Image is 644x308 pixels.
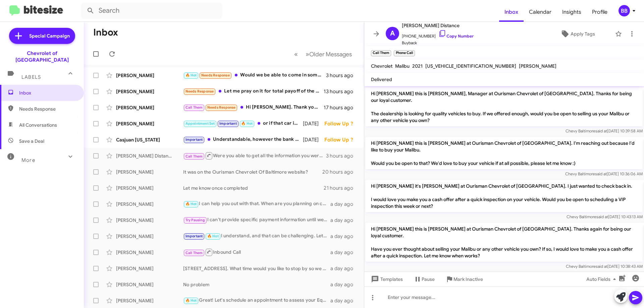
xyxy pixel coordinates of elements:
button: Templates [364,273,408,285]
div: 20 hours ago [322,169,359,175]
div: I can help you out with that. When are you planning on coming down to possibly finalize your deal... [183,200,330,208]
span: 🔥 Hot [207,234,219,238]
span: Needs Response [207,105,236,110]
span: Appointment Set [185,121,215,126]
span: » [306,50,309,58]
span: Call Them [185,251,203,255]
small: Phone Call [394,50,415,56]
span: All Conversations [19,122,57,128]
a: Special Campaign [9,28,75,44]
span: Chevrolet [371,63,392,69]
nav: Page navigation example [290,47,356,61]
div: It was on the Ourisman Chevrolet Of Baltimore website? [183,169,322,175]
a: Profile [587,2,613,22]
span: [PERSON_NAME] [519,63,556,69]
p: Hi [PERSON_NAME] this is [PERSON_NAME] at Ourisman Chevrolet of [GEOGRAPHIC_DATA]. I'm reaching o... [366,137,643,169]
span: said at [596,214,608,219]
span: Inbox [499,2,524,22]
div: a day ago [330,249,359,256]
span: Important [219,121,237,126]
button: Previous [290,47,302,61]
span: Needs Response [19,106,76,112]
div: Would we be able to come in sometime [DATE]? [183,71,326,79]
div: Hi [PERSON_NAME]. Thank you for the follow-up The sales person was excellent and I was ready to u... [183,104,324,111]
div: BB [619,5,630,16]
div: [DATE] [303,136,324,143]
span: Labels [21,74,41,80]
div: [PERSON_NAME] Distance [116,152,183,159]
div: [STREET_ADDRESS]. What time would you like to stop by so we can have the vehicle pulled up and re... [183,265,330,272]
div: 3 hours ago [326,72,359,79]
span: Special Campaign [29,33,70,39]
span: Auto Fields [586,273,619,285]
span: Call Them [185,105,203,110]
input: Search [81,3,222,19]
div: [PERSON_NAME] [116,72,183,79]
span: said at [595,128,607,133]
span: Needs Response [185,89,214,94]
p: Hi [PERSON_NAME] this is [PERSON_NAME], Manager at Ourisman Chevrolet of [GEOGRAPHIC_DATA]. Thank... [366,87,643,126]
div: a day ago [330,297,359,304]
span: Older Messages [309,51,352,58]
h1: Inbox [93,27,118,38]
div: 13 hours ago [324,88,359,95]
span: Important [185,234,203,238]
div: [DATE] [303,120,324,127]
div: a day ago [330,233,359,240]
span: 🔥 Hot [241,121,253,126]
div: Were you able to get all the information you were looking for [DATE] ? [183,151,326,160]
span: Mark Inactive [453,273,483,285]
button: Mark Inactive [440,273,488,285]
div: Great! Let's schedule an appointment to assess your Equinox and discuss the details. What day wor... [183,297,330,304]
span: [PHONE_NUMBER] [402,29,474,40]
div: Let me pray on it for total payoff of the balance. 54,436 mi. [183,87,324,95]
span: Save a Deal [19,138,44,144]
div: [PERSON_NAME] [116,104,183,111]
div: a day ago [330,265,359,272]
button: BB [613,5,637,16]
button: Auto Fields [581,273,624,285]
div: I understand, and that can be challenging. Let’s discuss your current vehicle and explore potenti... [183,232,330,240]
small: Call Them [371,50,391,56]
span: [US_VEHICLE_IDENTIFICATION_NUMBER] [425,63,516,69]
div: 3 hours ago [326,152,359,159]
span: 🔥 Hot [185,202,197,206]
div: Understandable, however the bank determines what the down payment would be. Would you happen to h... [183,136,303,143]
span: Important [185,137,203,142]
span: Delivered [371,76,392,82]
div: [PERSON_NAME] [116,281,183,288]
div: [PERSON_NAME] [116,233,183,240]
span: « [294,50,298,58]
span: Chevy Baltimore [DATE] 10:43:13 AM [567,214,643,219]
span: 🔥 Hot [185,73,197,77]
span: More [21,157,35,163]
span: Apply Tags [571,28,595,40]
span: Try Pausing [185,218,205,222]
div: [PERSON_NAME] [116,120,183,127]
span: A [390,28,395,39]
span: Chevy Baltimore [DATE] 10:39:58 AM [566,128,643,133]
span: Call Them [185,154,203,159]
span: Pause [422,273,435,285]
a: Calendar [524,2,557,22]
span: said at [596,264,607,269]
button: Next [302,47,356,61]
span: Templates [370,273,403,285]
span: 2021 [412,63,423,69]
span: Insights [557,2,587,22]
button: Apply Tags [543,28,612,40]
div: a day ago [330,281,359,288]
div: 17 hours ago [324,104,359,111]
span: 🔥 Hot [185,298,197,303]
p: Hi [PERSON_NAME] it's [PERSON_NAME] at Ourisman Chevrolet of [GEOGRAPHIC_DATA]. I just wanted to ... [366,180,643,212]
div: [PERSON_NAME] [116,201,183,207]
span: Chevy Baltimore [DATE] 10:38:43 AM [566,264,643,269]
div: a day ago [330,201,359,207]
div: Follow Up ? [324,136,359,143]
div: [PERSON_NAME] [116,249,183,256]
div: [PERSON_NAME] [116,185,183,191]
button: Pause [408,273,440,285]
p: Hi [PERSON_NAME] this is [PERSON_NAME] at Ourisman Chevrolet of [GEOGRAPHIC_DATA]. Thanks again f... [366,223,643,262]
